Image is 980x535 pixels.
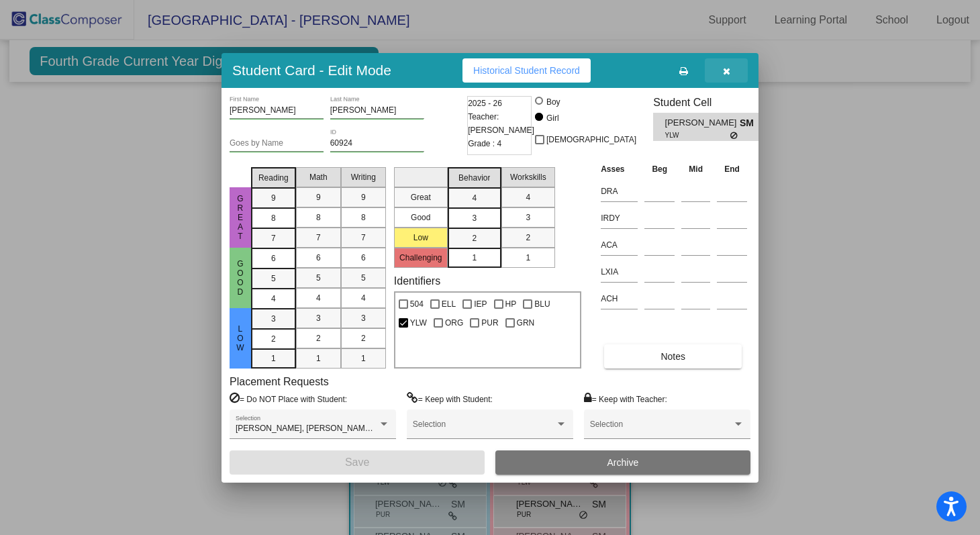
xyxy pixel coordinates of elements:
[316,332,321,344] span: 2
[472,232,477,244] span: 2
[230,392,347,405] label: = Do NOT Place with Student:
[351,171,376,183] span: Writing
[345,456,369,468] span: Save
[665,116,740,130] span: [PERSON_NAME]
[526,191,530,203] span: 4
[258,172,289,184] span: Reading
[271,192,276,204] span: 9
[665,130,730,140] span: YLW
[394,275,440,287] label: Identifiers
[472,192,477,204] span: 4
[271,212,276,224] span: 8
[462,58,591,83] button: Historical Student Record
[458,172,490,184] span: Behavior
[234,194,246,241] span: Great
[234,259,246,297] span: Good
[653,96,770,109] h3: Student Cell
[510,171,546,183] span: Workskills
[678,162,714,177] th: Mid
[517,315,535,331] span: GRN
[361,191,366,203] span: 9
[546,112,559,124] div: Girl
[410,315,427,331] span: YLW
[361,292,366,304] span: 4
[526,232,530,244] span: 2
[442,296,456,312] span: ELL
[473,65,580,76] span: Historical Student Record
[330,139,424,148] input: Enter ID
[601,208,638,228] input: assessment
[316,272,321,284] span: 5
[230,450,485,475] button: Save
[472,212,477,224] span: 3
[474,296,487,312] span: IEP
[546,96,560,108] div: Boy
[316,312,321,324] span: 3
[316,232,321,244] span: 7
[316,292,321,304] span: 4
[271,352,276,364] span: 1
[361,211,366,224] span: 8
[601,262,638,282] input: assessment
[271,313,276,325] span: 3
[468,97,502,110] span: 2025 - 26
[604,344,742,369] button: Notes
[309,171,328,183] span: Math
[468,110,534,137] span: Teacher: [PERSON_NAME]
[361,352,366,364] span: 1
[607,457,639,468] span: Archive
[316,191,321,203] span: 9
[495,450,750,475] button: Archive
[526,252,530,264] span: 1
[505,296,517,312] span: HP
[660,351,685,362] span: Notes
[407,392,493,405] label: = Keep with Student:
[641,162,678,177] th: Beg
[230,375,329,388] label: Placement Requests
[526,211,530,224] span: 3
[481,315,498,331] span: PUR
[316,252,321,264] span: 6
[271,252,276,264] span: 6
[472,252,477,264] span: 1
[468,137,501,150] span: Grade : 4
[271,333,276,345] span: 2
[316,352,321,364] span: 1
[361,312,366,324] span: 3
[361,232,366,244] span: 7
[445,315,463,331] span: ORG
[361,252,366,264] span: 6
[740,116,758,130] span: SM
[236,424,443,433] span: [PERSON_NAME], [PERSON_NAME], [PERSON_NAME]
[234,324,246,352] span: Low
[361,332,366,344] span: 2
[601,235,638,255] input: assessment
[534,296,550,312] span: BLU
[271,293,276,305] span: 4
[410,296,424,312] span: 504
[232,62,391,79] h3: Student Card - Edit Mode
[584,392,667,405] label: = Keep with Teacher:
[230,139,324,148] input: goes by name
[271,273,276,285] span: 5
[316,211,321,224] span: 8
[601,181,638,201] input: assessment
[271,232,276,244] span: 7
[597,162,641,177] th: Asses
[714,162,750,177] th: End
[546,132,636,148] span: [DEMOGRAPHIC_DATA]
[361,272,366,284] span: 5
[601,289,638,309] input: assessment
